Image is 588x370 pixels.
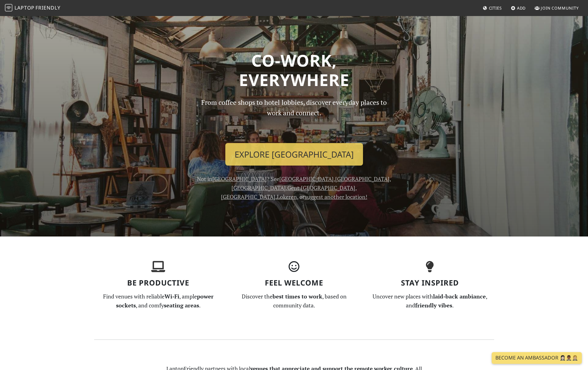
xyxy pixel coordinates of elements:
[532,2,581,14] a: Join Community
[164,302,199,309] strong: seating areas
[287,184,299,191] a: Gent
[35,4,60,11] span: Friendly
[366,292,494,310] p: Uncover new places with , and .
[225,143,363,166] a: Explore [GEOGRAPHIC_DATA]
[492,352,582,364] a: Become an Ambassador 🤵🏻‍♀️🤵🏾‍♂️🤵🏼‍♀️
[301,184,355,191] a: [GEOGRAPHIC_DATA]
[5,4,12,11] img: LaptopFriendly
[415,302,452,309] strong: friendly vibes
[279,175,334,183] a: [GEOGRAPHIC_DATA]
[230,292,358,310] p: Discover the , based on community data.
[366,278,494,287] h3: Stay Inspired
[480,2,504,14] a: Cities
[335,175,390,183] a: [GEOGRAPHIC_DATA]
[541,5,579,11] span: Join Community
[517,5,526,11] span: Add
[508,2,528,14] a: Add
[305,193,367,200] a: suggest another location!
[433,293,486,300] strong: laid-back ambiance
[94,278,223,287] h3: Be Productive
[212,175,267,183] a: [GEOGRAPHIC_DATA]
[94,292,223,310] p: Find venues with reliable , ample , and comfy .
[273,293,322,300] strong: best times to work
[197,175,391,200] span: Not in ? See , , , , , , , or
[165,293,179,300] strong: Wi-Fi
[230,278,358,287] h3: Feel Welcome
[196,97,392,138] p: From coffee shops to hotel lobbies, discover everyday places to work and connect.
[231,184,286,191] a: [GEOGRAPHIC_DATA]
[94,51,494,90] h1: Co-work, Everywhere
[5,3,60,14] a: LaptopFriendly LaptopFriendly
[489,5,502,11] span: Cities
[221,193,275,200] a: [GEOGRAPHIC_DATA]
[15,4,35,11] span: Laptop
[277,193,297,200] a: Lokeren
